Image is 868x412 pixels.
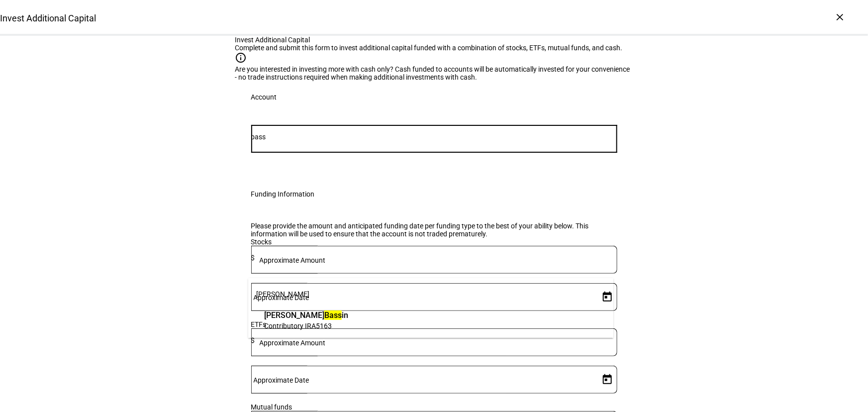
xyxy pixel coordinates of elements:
[251,403,617,411] div: Mutual funds
[251,238,617,246] div: Stocks
[324,310,342,320] mark: Bass
[251,254,255,262] span: $
[256,290,309,298] span: [PERSON_NAME]
[251,190,315,198] div: Funding Information
[832,9,848,25] div: ×
[235,65,633,81] div: Are you interested in investing more with cash only? Cash funded to accounts will be automaticall...
[251,133,617,141] input: Number
[235,44,633,52] div: Complete and submit this form to invest additional capital funded with a combination of stocks, E...
[264,322,316,330] span: Contributory IRA
[597,287,617,307] button: Open calendar
[260,256,326,264] mat-label: Approximate Amount
[251,93,277,101] div: Account
[251,336,255,344] span: $
[235,52,255,64] mat-icon: info
[316,322,332,330] span: 5163
[264,309,348,321] span: [PERSON_NAME] in
[251,222,617,238] div: Please provide the amount and anticipated funding date per funding type to the best of your abili...
[254,376,309,384] mat-label: Approximate Date
[260,339,326,347] mat-label: Approximate Amount
[262,307,351,333] div: Edward L Bassin
[597,370,617,390] button: Open calendar
[235,36,633,44] div: Invest Additional Capital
